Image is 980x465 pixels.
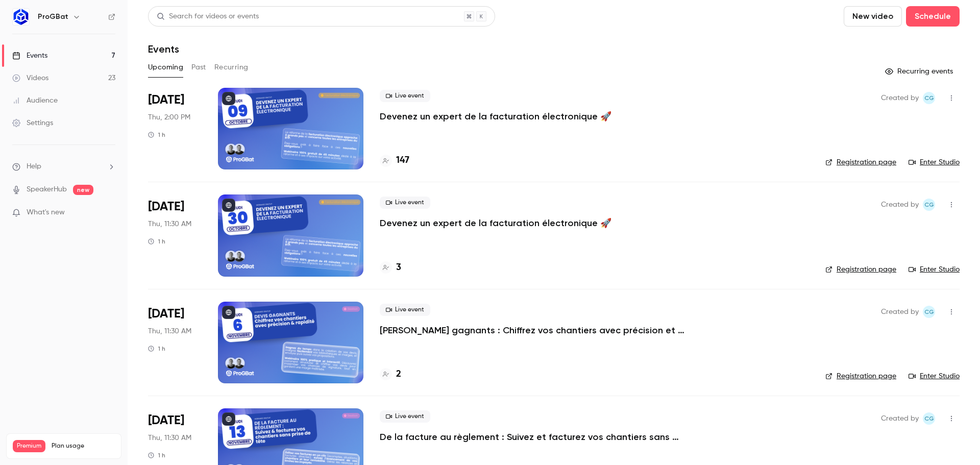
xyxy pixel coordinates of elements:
span: Premium [13,440,45,452]
span: Created by [881,199,919,211]
button: Schedule [906,6,960,27]
span: Thu, 11:30 AM [148,433,191,443]
a: De la facture au règlement : Suivez et facturez vos chantiers sans prise de tête [380,431,686,443]
span: What's new [27,207,65,218]
a: Registration page [825,264,896,275]
h6: ProGBat [38,12,68,22]
span: [DATE] [148,306,184,322]
button: New video [844,6,902,27]
a: Registration page [825,371,896,381]
h1: Events [148,43,179,55]
div: 1 h [148,451,165,459]
a: Enter Studio [909,157,960,167]
span: Created by [881,412,919,425]
a: SpeakerHub [27,184,67,195]
a: 3 [380,261,401,275]
h4: 2 [396,368,401,381]
span: CG [924,306,934,318]
div: Nov 6 Thu, 11:30 AM (Europe/Paris) [148,302,202,383]
a: Enter Studio [909,371,960,381]
span: Live event [380,197,430,209]
a: Enter Studio [909,264,960,275]
span: Plan usage [52,442,115,450]
a: 147 [380,154,409,167]
div: 1 h [148,131,165,139]
span: Live event [380,304,430,316]
span: Live event [380,90,430,102]
span: Charles Gallard [923,306,935,318]
img: ProGBat [13,9,29,25]
span: Charles Gallard [923,199,935,211]
span: [DATE] [148,92,184,108]
div: 1 h [148,345,165,353]
div: Oct 9 Thu, 2:00 PM (Europe/Paris) [148,88,202,169]
div: Search for videos or events [157,11,259,22]
div: Events [12,51,47,61]
span: CG [924,199,934,211]
button: Recurring events [880,63,960,80]
span: CG [924,92,934,104]
button: Upcoming [148,59,183,76]
div: Oct 30 Thu, 11:30 AM (Europe/Paris) [148,194,202,276]
span: CG [924,412,934,425]
a: Devenez un expert de la facturation électronique 🚀 [380,217,611,229]
span: new [73,185,93,195]
div: 1 h [148,237,165,246]
span: Charles Gallard [923,412,935,425]
span: Created by [881,92,919,104]
span: Live event [380,410,430,423]
button: Recurring [214,59,249,76]
h4: 3 [396,261,401,275]
span: Thu, 11:30 AM [148,326,191,336]
iframe: Noticeable Trigger [103,208,115,217]
div: Videos [12,73,48,83]
h4: 147 [396,154,409,167]
span: Thu, 2:00 PM [148,112,190,123]
button: Past [191,59,206,76]
span: [DATE] [148,199,184,215]
span: Help [27,161,41,172]
a: [PERSON_NAME] gagnants : Chiffrez vos chantiers avec précision et rapidité [380,324,686,336]
div: Settings [12,118,53,128]
div: Audience [12,95,58,106]
a: Registration page [825,157,896,167]
a: Devenez un expert de la facturation électronique 🚀 [380,110,611,123]
span: Thu, 11:30 AM [148,219,191,229]
span: [DATE] [148,412,184,429]
span: Charles Gallard [923,92,935,104]
a: 2 [380,368,401,381]
li: help-dropdown-opener [12,161,115,172]
span: Created by [881,306,919,318]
